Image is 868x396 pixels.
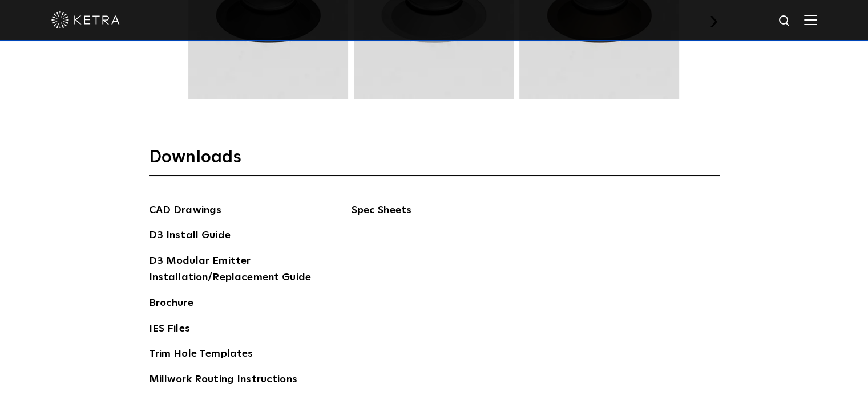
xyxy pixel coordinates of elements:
img: Hamburger%20Nav.svg [804,14,817,25]
h3: Downloads [149,146,720,176]
img: ketra-logo-2019-white [51,11,120,28]
a: D3 Modular Emitter Installation/Replacement Guide [149,253,320,288]
span: Spec Sheets [352,202,491,227]
a: Millwork Routing Instructions [149,371,297,390]
a: IES Files [149,321,190,339]
a: Trim Hole Templates [149,346,253,364]
img: search icon [778,14,792,28]
a: Brochure [149,295,193,313]
a: D3 Install Guide [149,227,231,246]
a: CAD Drawings [149,202,222,221]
